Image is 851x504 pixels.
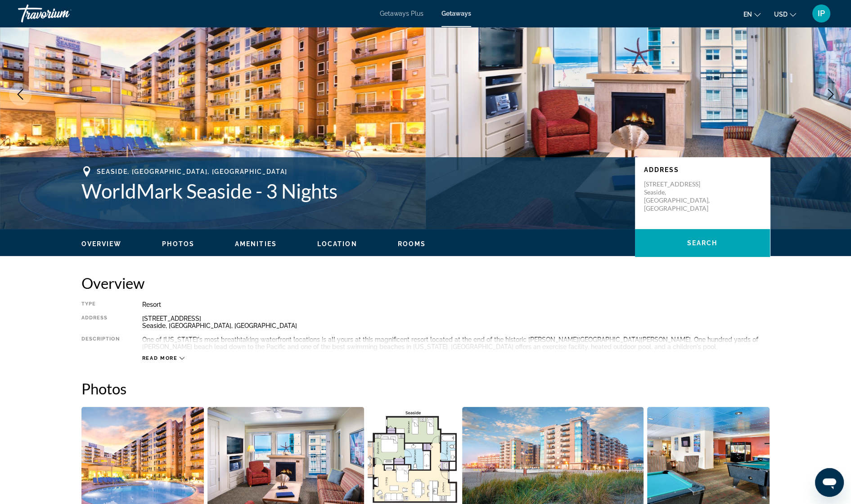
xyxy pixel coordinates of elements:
[819,83,842,106] button: Next image
[9,83,32,106] button: Previous image
[687,239,718,247] span: Search
[743,8,761,21] button: Change language
[142,355,185,362] button: Read more
[81,301,120,308] div: Type
[81,380,770,398] h2: Photos
[81,315,120,329] div: Address
[142,301,770,308] div: Resort
[644,166,761,173] p: Address
[398,240,426,248] span: Rooms
[142,336,770,350] div: One of [US_STATE]'s most breathtaking waterfront locations is all yours at this magnificent resor...
[81,179,626,203] h1: WorldMark Seaside - 3 Nights
[81,274,770,292] h2: Overview
[818,9,825,18] span: IP
[162,240,194,248] span: Photos
[235,240,277,248] span: Amenities
[81,336,120,350] div: Description
[635,229,770,257] button: Search
[774,8,796,21] button: Change currency
[317,240,357,248] button: Location
[398,240,426,248] button: Rooms
[81,240,122,248] button: Overview
[644,180,716,212] p: [STREET_ADDRESS] Seaside, [GEOGRAPHIC_DATA], [GEOGRAPHIC_DATA]
[380,10,423,17] a: Getaways Plus
[317,240,357,248] span: Location
[81,240,122,248] span: Overview
[18,2,108,25] a: Travorium
[97,168,288,175] span: Seaside, [GEOGRAPHIC_DATA], [GEOGRAPHIC_DATA]
[441,10,471,17] a: Getaways
[743,11,752,18] span: en
[142,315,770,329] div: [STREET_ADDRESS] Seaside, [GEOGRAPHIC_DATA], [GEOGRAPHIC_DATA]
[235,240,277,248] button: Amenities
[162,240,194,248] button: Photos
[774,11,788,18] span: USD
[815,468,844,497] iframe: Button to launch messaging window
[810,4,833,23] button: User Menu
[142,355,178,361] span: Read more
